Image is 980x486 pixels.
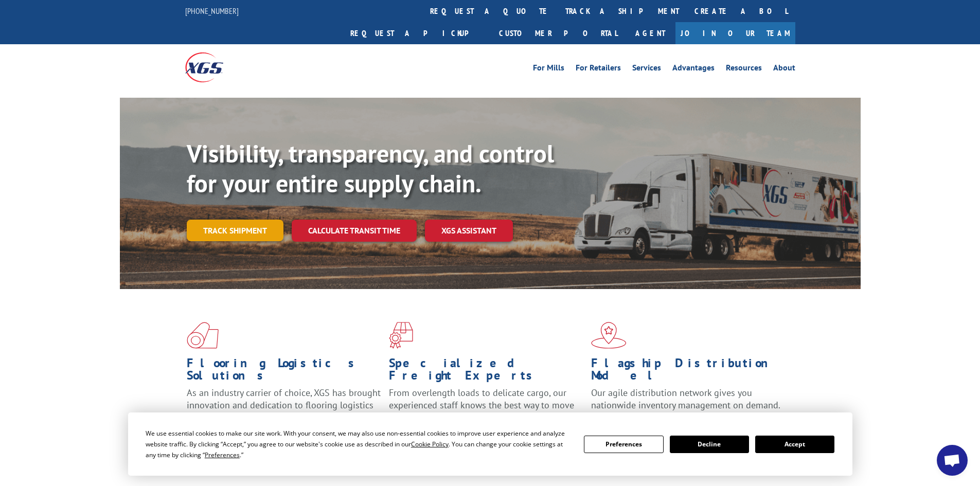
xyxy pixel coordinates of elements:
div: Cookie Consent Prompt [128,412,852,476]
a: For Mills [533,64,564,75]
span: Preferences [205,451,240,459]
a: Customer Portal [491,22,625,44]
a: Services [632,64,661,75]
div: Open chat [937,445,968,476]
a: Track shipment [187,220,283,241]
h1: Specialized Freight Experts [389,357,583,387]
button: Accept [755,436,834,453]
a: Calculate transit time [292,220,417,242]
a: For Retailers [576,64,621,75]
a: XGS ASSISTANT [425,220,513,242]
a: Request a pickup [343,22,491,44]
img: xgs-icon-focused-on-flooring-red [389,322,413,349]
img: xgs-icon-total-supply-chain-intelligence-red [187,322,219,349]
a: Agent [625,22,675,44]
div: We use essential cookies to make our site work. With your consent, we may also use non-essential ... [146,428,572,460]
span: Cookie Policy [411,440,449,448]
a: Advantages [672,64,715,75]
a: Resources [726,64,762,75]
button: Preferences [584,436,663,453]
img: xgs-icon-flagship-distribution-model-red [591,322,627,349]
a: About [773,64,795,75]
p: From overlength loads to delicate cargo, our experienced staff knows the best way to move your fr... [389,387,583,433]
h1: Flooring Logistics Solutions [187,357,381,387]
a: [PHONE_NUMBER] [185,6,239,16]
span: Our agile distribution network gives you nationwide inventory management on demand. [591,387,780,411]
span: As an industry carrier of choice, XGS has brought innovation and dedication to flooring logistics... [187,387,381,423]
b: Visibility, transparency, and control for your entire supply chain. [187,137,554,199]
h1: Flagship Distribution Model [591,357,786,387]
a: Join Our Team [675,22,795,44]
button: Decline [670,436,749,453]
